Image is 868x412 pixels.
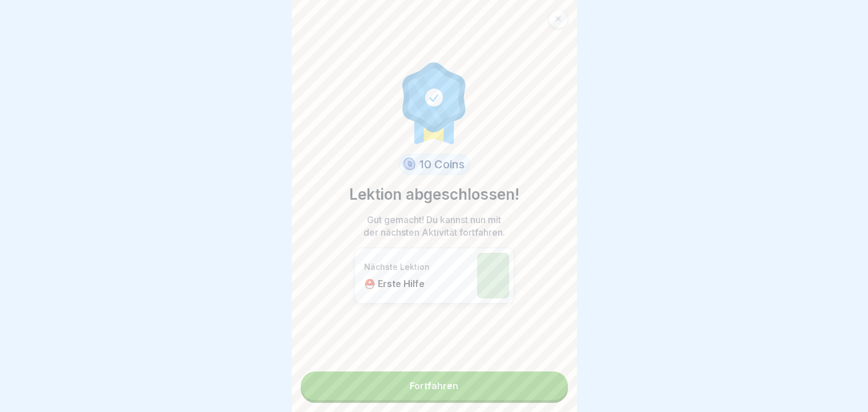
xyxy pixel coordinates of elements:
img: coin.svg [401,156,417,173]
img: completion.svg [396,59,473,145]
p: Lektion abgeschlossen! [349,184,519,205]
p: ⛑️ Erste Hilfe [364,278,471,289]
p: Gut gemacht! Du kannst nun mit der nächsten Aktivität fortfahren. [360,213,508,239]
div: 10 Coins [399,154,470,175]
a: Fortfahren [301,371,568,400]
p: Nächste Lektion [364,262,471,272]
